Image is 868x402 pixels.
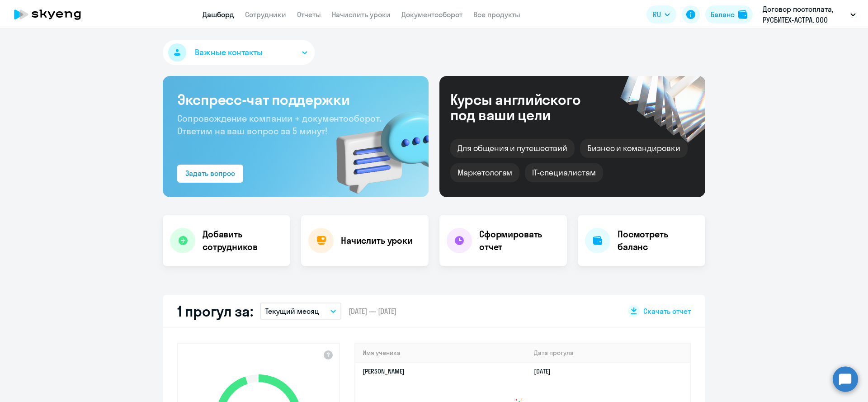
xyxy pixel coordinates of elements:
a: Все продукты [473,10,520,19]
div: Для общения и путешествий [450,139,575,158]
div: Маркетологам [450,163,519,182]
a: [PERSON_NAME] [363,367,405,375]
p: Текущий месяц [265,306,319,317]
h3: Экспресс-чат поддержки [177,90,414,109]
button: Важные контакты [163,40,315,65]
span: Важные контакты [195,47,263,58]
h4: Начислить уроки [341,234,413,247]
span: [DATE] — [DATE] [349,306,396,316]
h4: Посмотреть баланс [618,228,698,253]
h4: Сформировать отчет [479,228,560,253]
a: Дашборд [203,10,234,19]
a: Отчеты [297,10,321,19]
div: Задать вопрос [185,168,235,179]
th: Дата прогула [527,344,690,362]
span: Сопровождение компании + документооборот. Ответим на ваш вопрос за 5 минут! [177,113,382,137]
img: balance [738,10,747,19]
p: Договор постоплата, РУСБИТЕХ-АСТРА, ООО [763,4,847,25]
div: Бизнес и командировки [580,139,688,158]
button: Задать вопрос [177,165,243,183]
span: RU [653,9,661,20]
a: Начислить уроки [332,10,391,19]
span: Скачать отчет [643,306,691,316]
button: RU [646,5,676,24]
img: bg-img [323,95,429,197]
button: Текущий месяц [260,303,341,320]
th: Имя ученика [355,344,527,362]
a: Сотрудники [245,10,286,19]
h4: Добавить сотрудников [203,228,283,253]
div: Баланс [711,9,735,20]
div: IT-специалистам [525,163,603,182]
button: Договор постоплата, РУСБИТЕХ-АСТРА, ООО [758,4,860,25]
div: Курсы английского под ваши цели [450,92,605,123]
a: Документооборот [401,10,462,19]
a: [DATE] [534,367,558,375]
button: Балансbalance [705,5,753,24]
h2: 1 прогул за: [177,302,253,320]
